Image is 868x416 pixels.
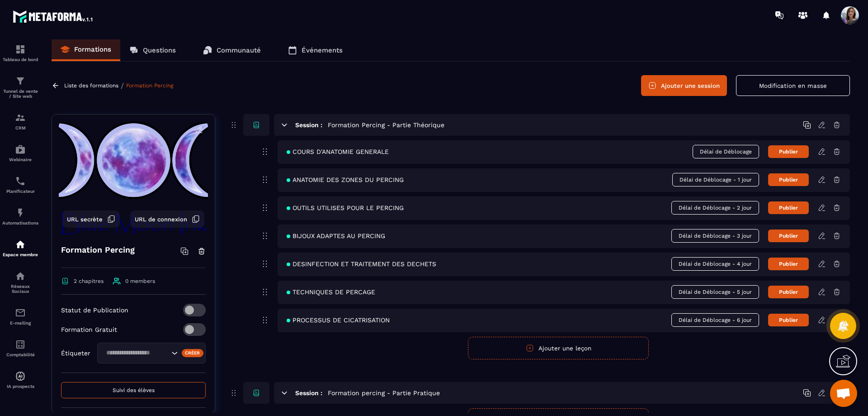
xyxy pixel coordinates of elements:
[287,316,390,324] span: PROCESSUS DE CICATRISATION
[768,173,809,186] button: Publier
[15,371,26,382] img: automations
[2,332,38,364] a: accountantaccountantComptabilité
[97,343,206,363] div: Search for option
[2,169,38,201] a: schedulerschedulerPlanificateur
[67,216,103,223] span: URL secrète
[2,220,38,225] p: Automatisations
[671,229,759,243] span: Délai de Déblocage - 3 jour
[74,278,104,284] span: 2 chapitres
[15,112,26,123] img: formation
[120,39,185,61] a: Questions
[15,44,26,55] img: formation
[15,176,26,186] img: scheduler
[2,37,38,69] a: formationformationTableau de bord
[287,204,404,211] span: OUTILS UTILISES POUR LE PERCING
[13,8,94,24] img: logo
[279,39,352,61] a: Événements
[2,57,38,62] p: Tableau de bord
[61,326,117,333] p: Formation Gratuit
[194,39,270,61] a: Communauté
[74,45,111,53] p: Formations
[768,258,809,270] button: Publier
[768,145,809,158] button: Publier
[61,349,90,357] p: Étiqueter
[15,239,26,250] img: automations
[830,380,857,407] a: Ouvrir le chat
[2,384,38,389] p: IA prospects
[768,314,809,326] button: Publier
[2,105,38,137] a: formationformationCRM
[103,348,169,358] input: Search for option
[126,82,173,89] a: Formation Percing
[768,201,809,214] button: Publier
[768,230,809,242] button: Publier
[2,320,38,325] p: E-mailing
[295,121,322,129] h6: Session :
[15,307,26,318] img: email
[130,210,204,228] button: URL de connexion
[113,387,155,393] span: Suivi des élèves
[2,352,38,357] p: Comptabilité
[2,301,38,332] a: emailemailE-mailing
[15,76,26,86] img: formation
[15,144,26,155] img: automations
[672,173,759,186] span: Délai de Déblocage - 1 jour
[61,306,128,314] p: Statut de Publication
[693,145,759,158] span: Délai de Déblocage
[2,189,38,194] p: Planificateur
[736,75,850,96] button: Modification en masse
[671,201,759,215] span: Délai de Déblocage - 2 jour
[2,232,38,264] a: automationsautomationsEspace membre
[2,264,38,301] a: social-networksocial-networkRéseaux Sociaux
[287,232,385,239] span: BIJOUX ADAPTES AU PERCING
[671,257,759,271] span: Délai de Déblocage - 4 jour
[641,75,727,96] button: Ajouter une session
[135,216,187,223] span: URL de connexion
[468,337,649,359] button: Ajouter une leçon
[2,125,38,130] p: CRM
[15,271,26,282] img: social-network
[295,389,322,397] h6: Session :
[52,39,120,61] a: Formations
[671,313,759,327] span: Délai de Déblocage - 6 jour
[217,46,261,54] p: Communauté
[125,278,155,284] span: 0 members
[768,286,809,298] button: Publier
[287,148,389,155] span: COURS D'ANATOMIE GENERALE
[287,260,436,268] span: DESINFECTION ET TRAITEMENT DES DECHETS
[15,207,26,218] img: automations
[302,46,343,54] p: Événements
[671,285,759,299] span: Délai de Déblocage - 5 jour
[287,176,404,183] span: ANATOMIE DES ZONES DU PERCING
[64,82,118,89] a: Liste des formations
[15,339,26,350] img: accountant
[328,120,444,129] h5: Formation Percing - Partie Théorique
[2,157,38,162] p: Webinaire
[2,201,38,232] a: automationsautomationsAutomatisations
[2,69,38,105] a: formationformationTunnel de vente / Site web
[59,121,208,234] img: background
[287,288,375,296] span: TECHNIQUES DE PERCAGE
[2,89,38,99] p: Tunnel de vente / Site web
[61,244,135,256] h4: Formation Percing
[143,46,176,54] p: Questions
[2,137,38,169] a: automationsautomationsWebinaire
[121,81,124,90] span: /
[62,210,120,228] button: URL secrète
[182,349,204,357] div: Créer
[328,388,440,397] h5: Formation percing - Partie Pratique
[61,382,206,398] button: Suivi des élèves
[2,252,38,257] p: Espace membre
[2,284,38,294] p: Réseaux Sociaux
